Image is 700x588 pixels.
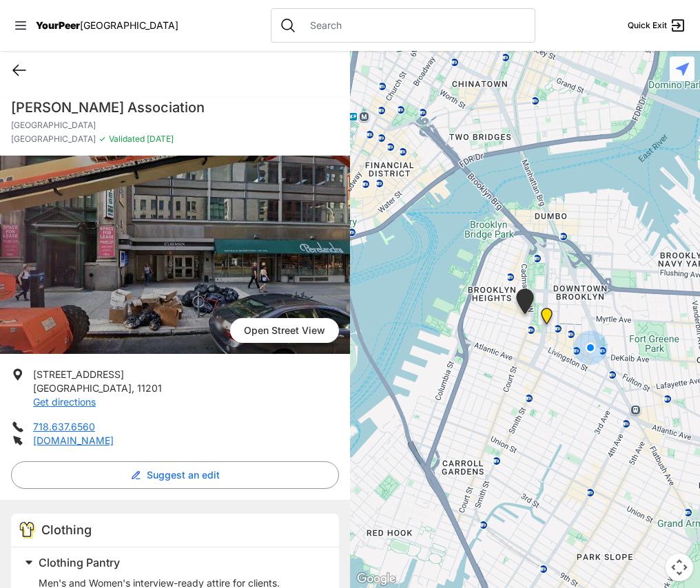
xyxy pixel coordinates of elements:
[33,421,95,432] a: 718.637.6560
[538,308,555,330] div: Brooklyn
[302,19,526,32] input: Search
[11,98,339,117] h1: [PERSON_NAME] Association
[99,134,106,145] span: ✓
[33,396,96,408] a: Get directions
[573,330,608,365] div: You are here!
[80,19,178,31] span: [GEOGRAPHIC_DATA]
[513,288,537,319] div: Brooklyn
[41,523,92,537] span: Clothing
[109,134,145,144] span: Validated
[230,318,339,343] span: Open Street View
[353,570,399,588] img: Google
[147,468,220,482] span: Suggest an edit
[145,134,174,144] span: [DATE]
[628,20,667,31] span: Quick Exit
[36,21,178,30] a: YourPeer[GEOGRAPHIC_DATA]
[11,461,339,489] button: Suggest an edit
[132,382,134,394] span: ,
[11,134,96,145] span: [GEOGRAPHIC_DATA]
[36,19,80,31] span: YourPeer
[33,382,132,394] span: [GEOGRAPHIC_DATA]
[628,17,686,34] a: Quick Exit
[353,570,399,588] a: Open this area in Google Maps (opens a new window)
[39,556,120,569] span: Clothing Pantry
[666,554,693,581] button: Map camera controls
[33,434,114,446] a: [DOMAIN_NAME]
[137,382,162,394] span: 11201
[11,120,339,131] p: [GEOGRAPHIC_DATA]
[33,368,124,380] span: [STREET_ADDRESS]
